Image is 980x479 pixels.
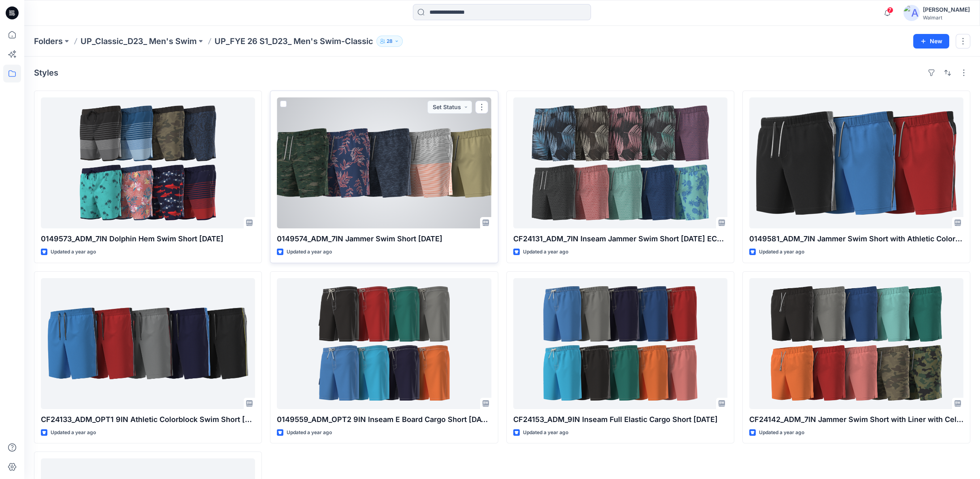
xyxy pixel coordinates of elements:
p: Updated a year ago [51,428,96,437]
p: 0149574_ADM_7IN Jammer Swim Short [DATE] [277,233,491,245]
a: 0149573_ADM_7IN Dolphin Hem Swim Short 22MAR24 [41,97,255,228]
div: [PERSON_NAME] [923,5,970,15]
div: Walmart [923,15,970,21]
p: CF24142_ADM_7IN Jammer Swim Short with Liner with Cell Phone Pocket [DATE] [749,414,963,425]
img: avatar [903,5,920,21]
p: UP_FYE 26 S1_D23_ Men's Swim-Classic [215,36,373,47]
p: Updated a year ago [523,428,568,437]
p: Updated a year ago [51,248,96,256]
p: Updated a year ago [759,248,804,256]
a: CF24153_ADM_9IN Inseam Full Elastic Cargo Short 15APR24 [513,278,727,409]
a: CF24142_ADM_7IN Jammer Swim Short with Liner with Cell Phone Pocket 27MAR24 [749,278,963,409]
p: Updated a year ago [287,428,332,437]
p: CF24131_ADM_7IN Inseam Jammer Swim Short [DATE] ECOMM [513,233,727,245]
p: 0149573_ADM_7IN Dolphin Hem Swim Short [DATE] [41,233,255,245]
button: 28 [376,36,403,47]
a: 0149574_ADM_7IN Jammer Swim Short 27MAR24 [277,97,491,228]
p: CF24133_ADM_OPT1 9IN Athletic Colorblock Swim Short [DATE] [41,414,255,425]
a: CF24133_ADM_OPT1 9IN Athletic Colorblock Swim Short 20MAR24 [41,278,255,409]
a: CF24131_ADM_7IN Inseam Jammer Swim Short 06JUN24 ECOMM [513,97,727,228]
a: Folders [34,36,63,47]
a: 0149581_ADM_7IN Jammer Swim Short with Athletic Colorblock 15APR24 [749,97,963,228]
p: CF24153_ADM_9IN Inseam Full Elastic Cargo Short [DATE] [513,414,727,425]
a: 0149559_ADM_OPT2 9IN Inseam E Board Cargo Short 20MAR24 [277,278,491,409]
p: 0149559_ADM_OPT2 9IN Inseam E Board Cargo Short [DATE] [277,414,491,425]
p: Updated a year ago [759,428,804,437]
button: New [913,34,949,49]
a: UP_Classic_D23_ Men's Swim [81,36,197,47]
p: Updated a year ago [523,248,568,256]
p: 28 [387,37,393,46]
span: 7 [887,7,893,13]
h4: Styles [34,68,58,78]
p: Updated a year ago [287,248,332,256]
p: 0149581_ADM_7IN Jammer Swim Short with Athletic Colorblock [DATE] [749,233,963,245]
